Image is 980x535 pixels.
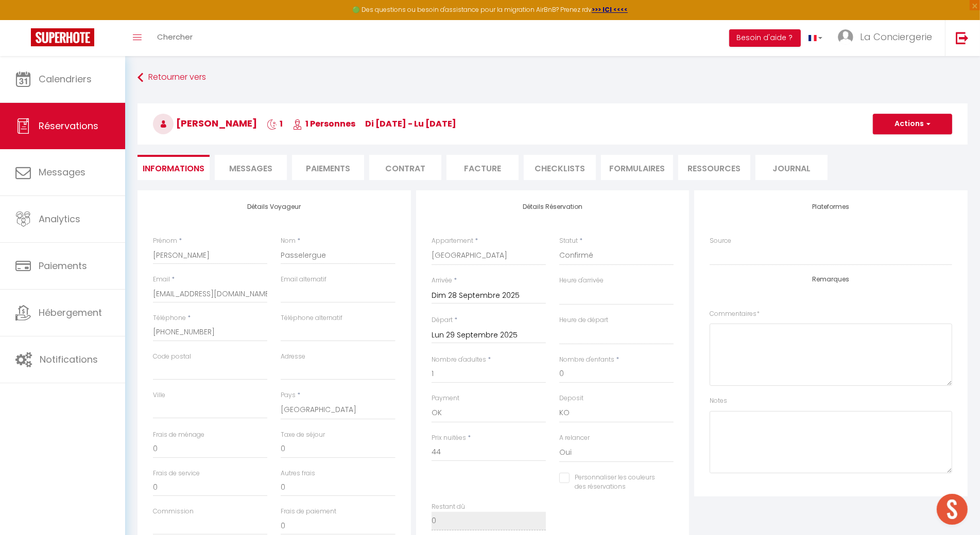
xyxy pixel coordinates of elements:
[39,119,98,132] span: Réservations
[39,166,85,179] span: Messages
[153,430,204,440] label: Frais de ménage
[369,155,441,180] li: Contrat
[937,494,968,525] div: Ouvrir le chat
[432,276,452,286] label: Arrivée
[153,236,177,246] label: Prénom
[956,31,969,44] img: logout
[432,502,465,512] label: Restant dû
[710,203,952,210] h4: Plateformes
[710,396,727,406] label: Notes
[729,29,801,47] button: Besoin d'aide ?
[153,507,194,516] label: Commission
[710,236,731,246] label: Source
[446,155,519,180] li: Facture
[860,30,932,43] span: La Conciergerie
[601,155,673,180] li: FORMULAIRES
[365,118,456,130] span: di [DATE] - lu [DATE]
[153,352,191,362] label: Code postal
[157,31,193,42] span: Chercher
[432,236,473,246] label: Appartement
[39,259,87,272] span: Paiements
[281,430,325,440] label: Taxe de séjour
[39,212,80,225] span: Analytics
[281,469,315,478] label: Autres frais
[838,29,853,45] img: ...
[292,155,364,180] li: Paiements
[281,352,305,362] label: Adresse
[281,275,326,284] label: Email alternatif
[678,155,750,180] li: Ressources
[153,313,186,323] label: Téléphone
[40,353,98,366] span: Notifications
[39,306,102,319] span: Hébergement
[293,118,355,130] span: 1 Personnes
[524,155,596,180] li: CHECKLISTS
[830,20,945,56] a: ... La Conciergerie
[267,118,283,130] span: 1
[229,163,272,174] span: Messages
[559,276,604,286] label: Heure d'arrivée
[432,315,453,325] label: Départ
[137,155,210,180] li: Informations
[432,433,466,443] label: Prix nuitées
[31,28,94,46] img: Super Booking
[559,315,608,325] label: Heure de départ
[559,236,578,246] label: Statut
[710,309,760,319] label: Commentaires
[281,236,296,246] label: Nom
[153,469,200,478] label: Frais de service
[592,5,628,14] a: >>> ICI <<<<
[39,73,92,85] span: Calendriers
[281,390,296,400] label: Pays
[873,114,952,134] button: Actions
[755,155,828,180] li: Journal
[149,20,200,56] a: Chercher
[153,275,170,284] label: Email
[710,276,952,283] h4: Remarques
[153,390,165,400] label: Ville
[153,117,257,130] span: [PERSON_NAME]
[281,313,342,323] label: Téléphone alternatif
[281,507,336,516] label: Frais de paiement
[137,68,968,87] a: Retourner vers
[559,394,583,403] label: Deposit
[432,394,459,403] label: Payment
[559,355,614,365] label: Nombre d'enfants
[153,203,396,210] h4: Détails Voyageur
[432,355,486,365] label: Nombre d'adultes
[559,433,590,443] label: A relancer
[432,203,674,210] h4: Détails Réservation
